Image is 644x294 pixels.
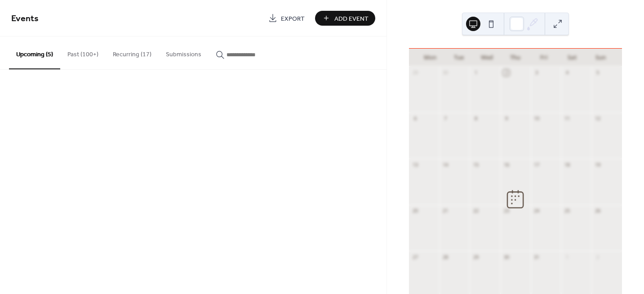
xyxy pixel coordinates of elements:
button: Past (100+) [60,36,106,68]
div: 20 [412,208,418,214]
a: Export [262,11,311,26]
div: 11 [564,115,570,122]
div: 7 [442,115,449,122]
div: 18 [564,161,570,168]
div: 15 [472,161,479,168]
div: 1 [564,253,570,260]
div: 8 [472,115,479,122]
div: 29 [412,69,418,76]
div: 21 [442,208,449,214]
div: Wed [473,49,501,67]
span: Events [11,10,39,27]
div: 29 [472,253,479,260]
div: Tue [444,49,473,67]
button: Submissions [159,36,209,68]
div: 14 [442,161,449,168]
div: Thu [501,49,529,67]
div: 6 [412,115,418,122]
div: 24 [533,208,540,214]
div: 30 [442,69,449,76]
div: 16 [503,161,510,168]
div: Sat [558,49,586,67]
div: 2 [594,253,601,260]
div: 22 [472,208,479,214]
span: Export [281,14,305,23]
div: 27 [412,253,418,260]
span: Add Event [334,14,369,23]
div: 3 [533,69,540,76]
div: 2 [503,69,510,76]
div: Mon [416,49,444,67]
div: 23 [503,208,510,214]
button: Upcoming (5) [9,36,60,69]
div: 25 [564,208,570,214]
div: 17 [533,161,540,168]
div: 28 [442,253,449,260]
div: 13 [412,161,418,168]
div: 4 [564,69,570,76]
div: 12 [594,115,601,122]
div: 1 [472,69,479,76]
div: Sun [586,49,615,67]
button: Recurring (17) [106,36,159,68]
div: 19 [594,161,601,168]
div: 10 [533,115,540,122]
button: Add Event [315,11,375,26]
div: 30 [503,253,510,260]
div: 31 [533,253,540,260]
div: 9 [503,115,510,122]
div: 5 [594,69,601,76]
div: 26 [594,208,601,214]
div: Fri [529,49,558,67]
